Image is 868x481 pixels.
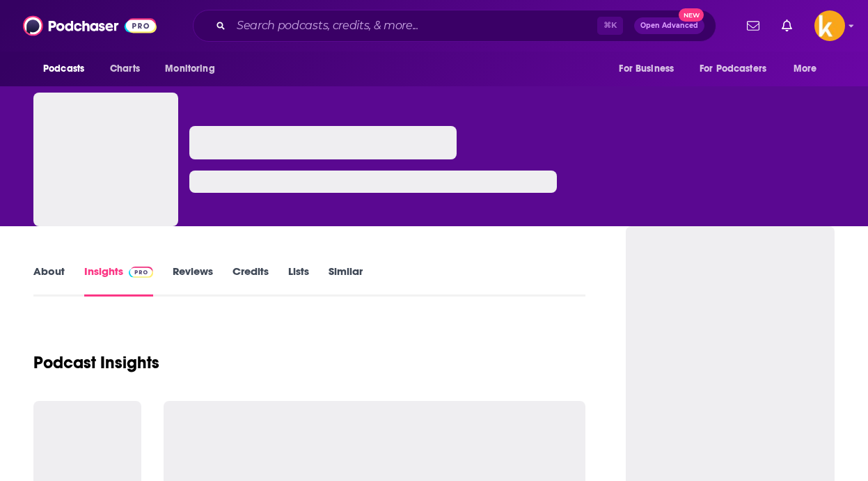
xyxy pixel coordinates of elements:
span: Charts [110,59,140,79]
span: Monitoring [165,59,214,79]
span: More [794,59,817,79]
button: Show profile menu [814,10,845,41]
div: Search podcasts, credits, & more... [193,10,716,42]
button: Open AdvancedNew [634,17,704,34]
button: open menu [33,56,102,82]
a: Show notifications dropdown [741,14,765,38]
a: InsightsPodchaser Pro [84,265,153,297]
a: Similar [329,265,363,297]
h1: Podcast Insights [33,352,159,373]
a: Show notifications dropdown [776,14,798,38]
span: ⌘ K [597,17,623,35]
input: Search podcasts, credits, & more... [231,15,597,37]
a: Credits [232,265,269,297]
img: Podchaser - Follow, Share and Rate Podcasts [23,13,157,39]
a: Charts [101,56,148,82]
button: open menu [609,56,691,82]
span: For Podcasters [700,59,766,79]
button: open menu [155,56,232,82]
img: Podchaser Pro [129,267,153,278]
span: Logged in as sshawan [814,10,845,41]
a: Lists [288,265,309,297]
img: User Profile [814,10,845,41]
span: For Business [619,59,674,79]
a: Reviews [173,265,213,297]
span: New [679,8,704,22]
span: Open Advanced [640,22,698,29]
button: open menu [691,56,787,82]
span: Podcasts [43,59,84,79]
a: About [33,265,65,297]
button: open menu [784,56,835,82]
